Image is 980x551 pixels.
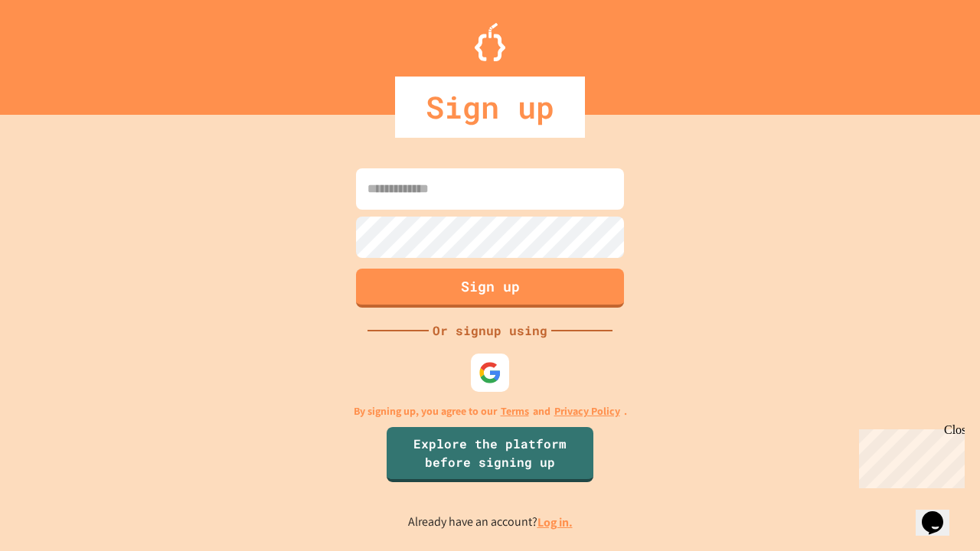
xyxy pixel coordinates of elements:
[479,361,501,384] img: google-icon.svg
[6,6,106,97] div: Chat with us now!Close
[395,77,585,138] div: Sign up
[475,23,505,61] img: Logo.svg
[356,269,624,308] button: Sign up
[354,403,627,419] p: By signing up, you agree to our and .
[916,490,965,536] iframe: chat widget
[429,321,551,340] div: Or signup using
[387,427,593,482] a: Explore the platform before signing up
[501,403,529,419] a: Terms
[554,403,620,419] a: Privacy Policy
[537,514,573,530] a: Log in.
[408,513,573,532] p: Already have an account?
[853,423,965,488] iframe: chat widget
